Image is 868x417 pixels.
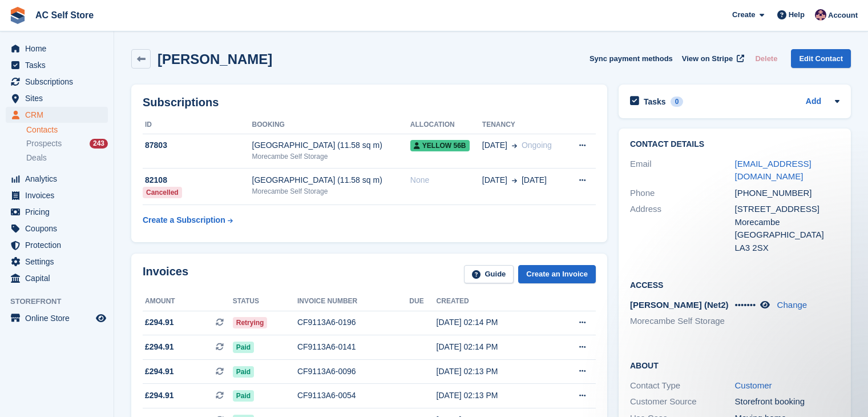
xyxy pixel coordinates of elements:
[297,341,409,353] div: CF9113A6-0141
[630,300,729,310] span: [PERSON_NAME] (Net2)
[143,214,225,226] div: Create a Subscription
[630,187,735,200] div: Phone
[437,366,551,378] div: [DATE] 02:13 PM
[735,380,772,390] a: Customer
[26,138,62,149] span: Prospects
[6,74,108,90] a: menu
[31,6,98,25] a: AC Self Store
[630,158,735,183] div: Email
[464,265,514,284] a: Guide
[750,49,782,68] button: Delete
[297,292,409,311] th: Invoice number
[630,140,839,149] h2: Contact Details
[437,316,551,328] div: [DATE] 02:14 PM
[252,139,410,151] div: [GEOGRAPHIC_DATA] (11.58 sq m)
[789,9,805,21] span: Help
[482,139,507,151] span: [DATE]
[732,9,755,21] span: Create
[90,139,108,149] div: 243
[25,270,94,286] span: Capital
[145,366,174,378] span: £294.91
[518,265,596,284] a: Create an Invoice
[437,390,551,402] div: [DATE] 02:13 PM
[158,51,272,67] h2: [PERSON_NAME]
[6,270,108,286] a: menu
[25,90,94,106] span: Sites
[644,97,666,107] h2: Tasks
[735,187,840,200] div: [PHONE_NUMBER]
[806,95,821,109] a: Add
[735,242,840,255] div: LA3 2SX
[9,7,26,24] img: stora-icon-8386f47178a22dfd0bd8f6a31ec36ba5ce8667c1dd55bd0f319d3a0aa187defe.svg
[6,41,108,57] a: menu
[233,366,254,378] span: Paid
[26,153,47,163] span: Deals
[6,237,108,253] a: menu
[252,174,410,186] div: [GEOGRAPHIC_DATA] (11.58 sq m)
[25,204,94,220] span: Pricing
[630,379,735,392] div: Contact Type
[6,220,108,236] a: menu
[143,292,233,311] th: Amount
[482,174,507,186] span: [DATE]
[6,204,108,220] a: menu
[410,174,482,186] div: None
[777,300,808,310] a: Change
[6,107,108,123] a: menu
[94,311,108,325] a: Preview store
[143,174,252,186] div: 82108
[630,203,735,254] div: Address
[143,265,188,284] h2: Invoices
[26,125,108,135] a: Contacts
[630,315,735,328] li: Morecambe Self Storage
[25,220,94,236] span: Coupons
[682,53,733,65] span: View on Stripe
[590,49,673,68] button: Sync payment methods
[6,90,108,106] a: menu
[26,138,108,150] a: Prospects 243
[252,151,410,162] div: Morecambe Self Storage
[25,237,94,253] span: Protection
[630,395,735,408] div: Customer Source
[297,366,409,378] div: CF9113A6-0096
[437,292,551,311] th: Created
[233,317,268,328] span: Retrying
[252,116,410,134] th: Booking
[6,310,108,326] a: menu
[522,141,552,150] span: Ongoing
[815,9,826,21] img: Ted Cox
[25,171,94,187] span: Analytics
[677,49,746,68] a: View on Stripe
[143,187,182,198] div: Cancelled
[25,310,94,326] span: Online Store
[6,171,108,187] a: menu
[735,216,840,229] div: Morecambe
[6,254,108,270] a: menu
[522,174,547,186] span: [DATE]
[297,390,409,402] div: CF9113A6-0054
[630,359,839,371] h2: About
[25,74,94,90] span: Subscriptions
[10,296,114,307] span: Storefront
[6,187,108,203] a: menu
[735,203,840,216] div: [STREET_ADDRESS]
[233,342,254,353] span: Paid
[143,210,233,231] a: Create a Subscription
[791,49,851,68] a: Edit Contact
[25,254,94,270] span: Settings
[409,292,436,311] th: Due
[735,159,812,182] a: [EMAIL_ADDRESS][DOMAIN_NAME]
[143,139,252,151] div: 87803
[297,316,409,328] div: CF9113A6-0196
[25,107,94,123] span: CRM
[671,97,684,107] div: 0
[410,140,470,151] span: Yellow 56b
[735,228,840,242] div: [GEOGRAPHIC_DATA]
[233,292,297,311] th: Status
[143,96,596,109] h2: Subscriptions
[828,10,858,21] span: Account
[437,341,551,353] div: [DATE] 02:14 PM
[25,57,94,73] span: Tasks
[410,116,482,134] th: Allocation
[25,41,94,57] span: Home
